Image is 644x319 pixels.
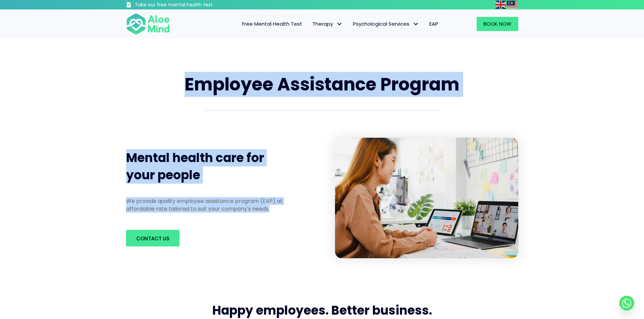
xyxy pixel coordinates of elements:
[477,17,518,31] a: Book Now
[126,197,294,213] p: We provide quality employee assistance program (EAP) at affordable rate tailored to suit your com...
[126,230,180,246] a: Contact us
[507,1,518,8] a: Malay
[429,20,438,27] span: EAP
[237,17,307,31] a: Free Mental Health Test
[483,20,511,27] span: Book Now
[424,17,443,31] a: EAP
[312,20,343,27] span: Therapy
[242,20,302,27] span: Free Mental Health Test
[212,302,432,319] span: Happy employees. Better business.
[353,20,419,27] span: Psychological Services
[179,17,443,31] nav: Menu
[335,138,518,259] img: asian-laptop-talk-colleague
[495,1,506,9] img: en
[307,17,348,31] a: TherapyTherapy: submenu
[126,149,264,183] span: Mental health care for your people
[335,19,344,29] span: Therapy: submenu
[135,2,249,8] h3: Take our free mental health test
[411,19,421,29] span: Psychological Services: submenu
[495,1,507,8] a: English
[126,13,170,35] img: Aloe mind Logo
[185,72,459,97] span: Employee Assistance Program
[507,1,518,9] img: ms
[619,296,634,311] a: Whatsapp
[126,2,249,9] a: Take our free mental health test
[136,235,169,242] span: Contact us
[348,17,424,31] a: Psychological ServicesPsychological Services: submenu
